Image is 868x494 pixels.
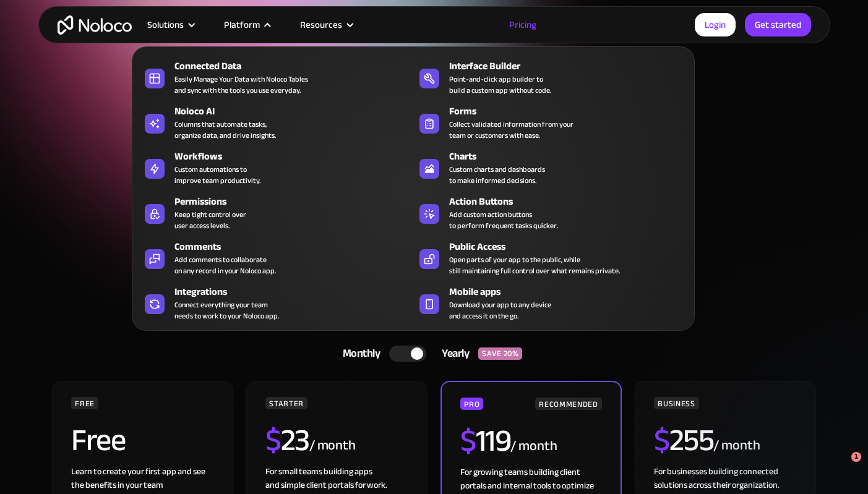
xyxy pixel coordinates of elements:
div: Action Buttons [449,194,694,209]
h2: Free [71,425,125,456]
div: Interface Builder [449,59,694,74]
a: Pricing [494,17,552,33]
div: Columns that automate tasks, organize data, and drive insights. [174,119,276,141]
div: Platform [208,17,285,33]
a: PermissionsKeep tight control overuser access levels. [139,192,413,234]
a: Public AccessOpen parts of your app to the public, whilestill maintaining full control over what ... [413,237,688,279]
a: Mobile appsDownload your app to any deviceand access it on the go. [413,282,688,324]
div: Custom charts and dashboards to make informed decisions. [449,164,545,186]
h2: 23 [265,425,309,456]
a: ChartsCustom charts and dashboardsto make informed decisions. [413,147,688,189]
a: home [58,15,132,35]
div: RECOMMENDED [535,398,601,410]
div: Platform [224,17,260,33]
a: Connected DataEasily Manage Your Data with Noloco Tablesand sync with the tools you use everyday. [139,56,413,98]
div: Keep tight control over user access levels. [174,209,246,231]
div: Open parts of your app to the public, while still maintaining full control over what remains priv... [449,254,620,276]
div: Noloco AI [174,104,419,119]
a: Interface BuilderPoint-and-click app builder tobuild a custom app without code. [413,56,688,98]
a: Noloco AIColumns that automate tasks,organize data, and drive insights. [139,101,413,143]
div: Resources [285,17,367,33]
div: / month [309,436,356,456]
div: Monthly [327,344,390,363]
a: Login [695,13,736,36]
div: Integrations [174,284,419,299]
div: Public Access [449,239,694,254]
div: PRO [460,398,483,410]
iframe: Intercom live chat [826,452,856,482]
div: Point-and-click app builder to build a custom app without code. [449,74,551,96]
a: IntegrationsConnect everything your teamneeds to work to your Noloco app. [139,282,413,324]
span: 1 [851,452,861,462]
div: Mobile apps [449,284,694,299]
div: Collect validated information from your team or customers with ease. [449,119,574,141]
div: Solutions [147,17,184,33]
div: Custom automations to improve team productivity. [174,164,260,186]
div: Comments [174,239,419,254]
a: WorkflowsCustom automations toimprove team productivity. [139,147,413,189]
div: Easily Manage Your Data with Noloco Tables and sync with the tools you use everyday. [174,74,308,96]
h1: A plan for organizations of all sizes [51,130,818,167]
span: $ [265,411,281,469]
div: FREE [71,397,98,409]
a: Get started [745,13,811,36]
div: Add custom action buttons to perform frequent tasks quicker. [449,209,558,231]
div: Resources [300,17,342,33]
div: SAVE 20% [478,347,522,360]
div: Workflows [174,149,419,164]
a: CommentsAdd comments to collaborateon any record in your Noloco app. [139,237,413,279]
div: Forms [449,104,694,119]
div: Charts [449,149,694,164]
div: Connected Data [174,59,419,74]
div: Add comments to collaborate on any record in your Noloco app. [174,254,276,276]
a: Action ButtonsAdd custom action buttonsto perform frequent tasks quicker. [413,192,688,234]
h2: 119 [460,425,510,456]
nav: Platform [132,29,695,331]
div: STARTER [265,397,307,409]
a: FormsCollect validated information from yourteam or customers with ease. [413,101,688,143]
div: / month [510,437,557,456]
div: Permissions [174,194,419,209]
div: Solutions [132,17,208,33]
span: Download your app to any device and access it on the go. [449,299,551,322]
div: Yearly [426,344,478,363]
div: Connect everything your team needs to work to your Noloco app. [174,299,279,322]
span: $ [460,412,476,470]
